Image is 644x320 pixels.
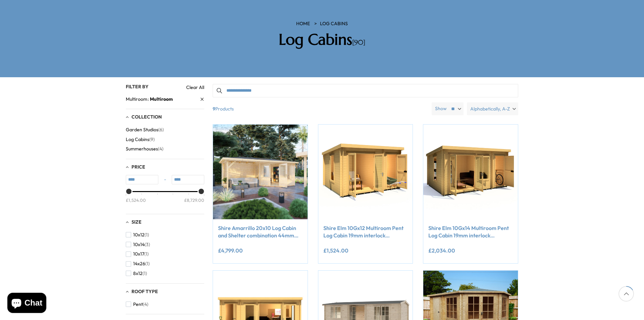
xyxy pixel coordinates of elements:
[428,224,513,239] a: Shire Elm 10Gx14 Multiroom Pent Log Cabin 19mm interlock Cladding
[150,96,173,102] span: Multiroom
[320,20,348,27] a: Log Cabins
[126,125,164,135] button: Garden Studios (6)
[143,271,147,276] span: (1)
[323,224,408,239] a: Shire Elm 10Gx12 Multiroom Pent Log Cabin 19mm interlock Cladding
[145,232,149,238] span: (1)
[158,127,164,133] span: (6)
[423,125,518,219] img: Shire Elm 10Gx14 Multiroom Pent Log Cabin 19mm interlock Cladding - Best Shed
[131,288,158,294] span: Roof Type
[186,84,204,91] a: Clear All
[145,242,150,247] span: (3)
[126,137,149,142] span: Log Cabins
[218,248,243,253] ins: £4,799.00
[213,84,518,97] input: Search products
[318,125,413,219] img: Shire Elm 10Gx12 Multiroom Pent Log Cabin 19mm interlock Cladding - Best Shed
[126,240,150,249] button: 10x14
[126,269,147,278] button: 8x12
[470,102,510,115] span: Alphabetically, A-Z
[5,293,48,315] inbox-online-store-chat: Shopify online store chat
[428,248,455,253] ins: £2,034.00
[131,219,142,225] span: Size
[184,197,204,203] div: £8,729.00
[133,271,143,276] span: 8x12
[145,261,150,267] span: (1)
[126,191,204,209] div: Price
[126,230,149,240] button: 10x12
[218,224,303,239] a: Shire Amarrillo 20x10 Log Cabin and Shelter combination 44mm cladding
[213,102,215,115] b: 9
[158,146,163,152] span: (4)
[126,146,158,152] span: Summerhouses
[226,31,418,49] h2: Log Cabins
[133,302,143,307] span: Pent
[352,38,365,47] span: [90]
[143,302,148,307] span: (4)
[133,251,144,257] span: 10x17
[126,127,158,133] span: Garden Studios
[144,251,149,257] span: (1)
[126,144,163,154] button: Summerhouses (4)
[126,135,155,144] button: Log Cabins (9)
[126,175,158,184] input: Min value
[296,20,310,27] a: HOME
[210,102,429,115] span: Products
[133,232,145,238] span: 10x12
[126,84,149,90] span: Filter By
[213,125,308,219] img: Shire Amarrillo 20x10 Log Cabin and Shelter combination 44mm cladding - Best Shed
[133,261,145,267] span: 14x26
[126,96,150,103] span: Multiroom
[126,249,149,259] button: 10x17
[467,102,518,115] label: Alphabetically, A-Z
[149,137,155,142] span: (9)
[131,114,162,120] span: Collection
[158,176,172,183] span: -
[126,300,148,309] button: Pent
[435,105,447,112] label: Show
[133,242,145,247] span: 10x14
[172,175,204,184] input: Max value
[323,248,348,253] ins: £1,524.00
[131,164,145,170] span: Price
[126,259,150,269] button: 14x26
[126,197,146,203] div: £1,524.00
